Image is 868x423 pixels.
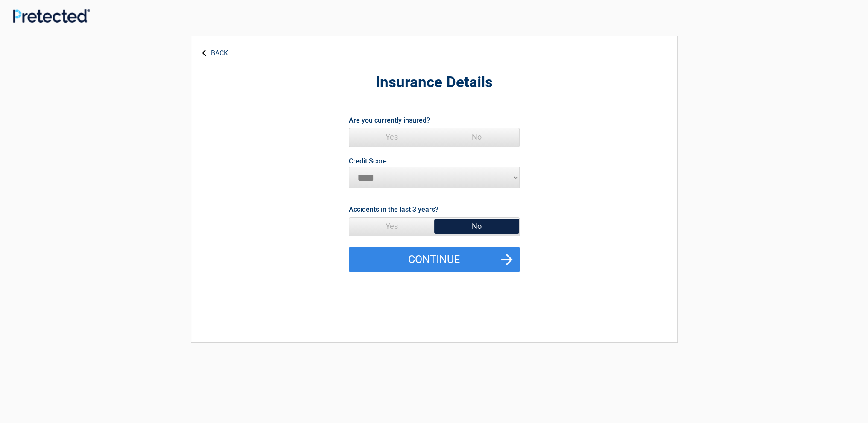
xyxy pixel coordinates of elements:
[349,218,434,235] span: Yes
[349,204,438,215] label: Accidents in the last 3 years?
[349,247,520,272] button: Continue
[238,73,630,93] h2: Insurance Details
[349,158,387,165] label: Credit Score
[349,114,430,126] label: Are you currently insured?
[434,128,519,146] span: No
[349,128,434,146] span: Yes
[13,9,90,23] img: Main Logo
[200,42,230,57] a: BACK
[434,218,519,235] span: No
